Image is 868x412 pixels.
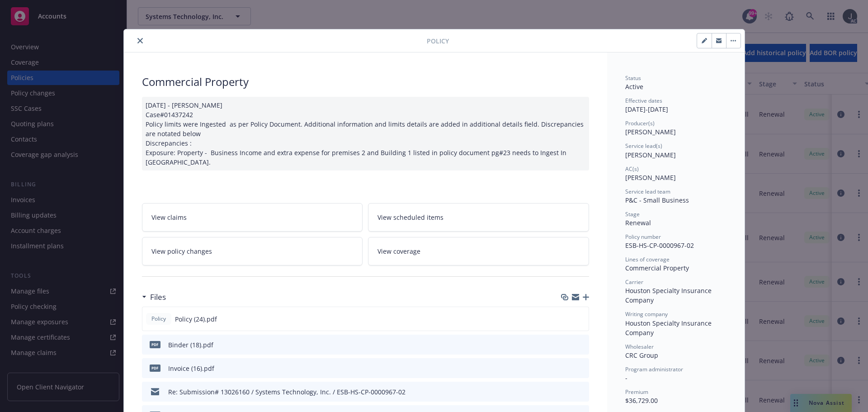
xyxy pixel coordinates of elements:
span: [PERSON_NAME] [625,151,676,159]
div: Commercial Property [142,74,589,90]
span: [PERSON_NAME] [625,173,676,182]
span: - [625,374,627,382]
span: View scheduled items [377,213,443,222]
span: Active [625,82,643,91]
a: View coverage [368,237,589,265]
span: Producer(s) [625,119,655,127]
span: Policy [150,315,168,323]
span: View claims [151,213,187,222]
div: Re: Submission# 13026160 / Systems Technology, Inc. / ESB-HS-CP-0000967-02 [168,387,406,397]
span: pdf [150,341,160,348]
span: Renewal [625,218,651,227]
span: View coverage [377,246,420,256]
button: preview file [577,387,585,397]
span: Policy [427,36,449,46]
span: AC(s) [625,165,639,173]
div: Commercial Property [625,263,726,273]
span: Premium [625,388,648,396]
span: Stage [625,210,640,218]
span: View policy changes [151,246,212,256]
a: View scheduled items [368,203,589,232]
button: preview file [577,314,585,324]
button: download file [563,340,570,350]
span: CRC Group [625,351,658,360]
button: download file [563,387,570,397]
span: ESB-HS-CP-0000967-02 [625,241,694,250]
span: Status [625,74,641,82]
span: Houston Specialty Insurance Company [625,286,713,304]
div: Files [142,291,166,303]
span: Lines of coverage [625,256,670,263]
span: [PERSON_NAME] [625,128,676,136]
span: Service lead(s) [625,142,662,150]
span: Policy number [625,233,661,241]
span: Service lead team [625,188,670,195]
span: Program administrator [625,365,683,373]
a: View claims [142,203,363,232]
span: $36,729.00 [625,396,658,405]
div: Binder (18).pdf [168,340,213,350]
a: View policy changes [142,237,363,265]
h3: Files [150,291,166,303]
button: download file [563,364,570,373]
span: Writing company [625,310,668,318]
span: pdf [150,365,160,371]
button: preview file [577,364,585,373]
button: download file [562,314,570,324]
span: Wholesaler [625,343,654,350]
button: close [135,35,146,46]
div: [DATE] - [PERSON_NAME] Case#01437242 Policy limits were Ingested as per Policy Document. Addition... [142,97,589,170]
div: [DATE] - [DATE] [625,97,726,114]
span: P&C - Small Business [625,196,689,204]
span: Houston Specialty Insurance Company [625,319,713,337]
button: preview file [577,340,585,350]
span: Policy (24).pdf [175,314,217,324]
span: Carrier [625,278,643,286]
span: Effective dates [625,97,662,104]
div: Invoice (16).pdf [168,364,214,373]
